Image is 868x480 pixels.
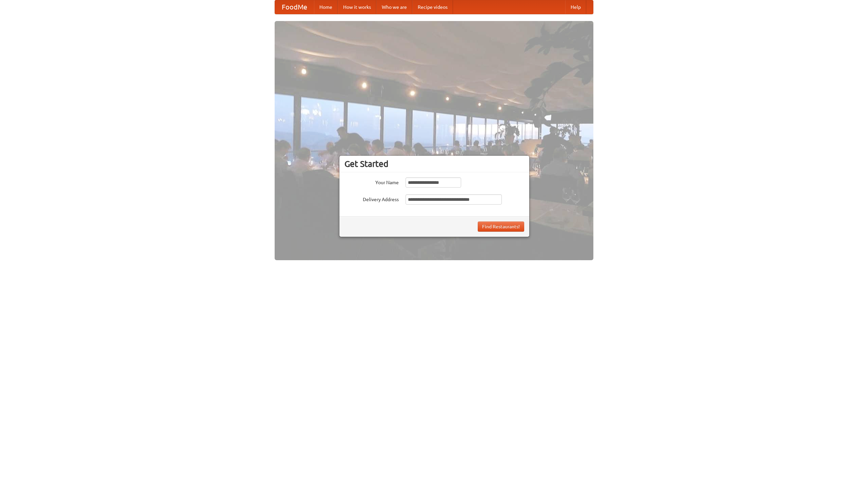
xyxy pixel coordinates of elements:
a: Recipe videos [412,0,453,14]
a: Who we are [376,0,412,14]
a: How it works [338,0,376,14]
label: Your Name [344,177,399,186]
h3: Get Started [344,159,524,169]
a: Help [565,0,586,14]
a: Home [314,0,338,14]
a: FoodMe [275,0,314,14]
button: Find Restaurants! [478,222,524,232]
label: Delivery Address [344,194,399,203]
